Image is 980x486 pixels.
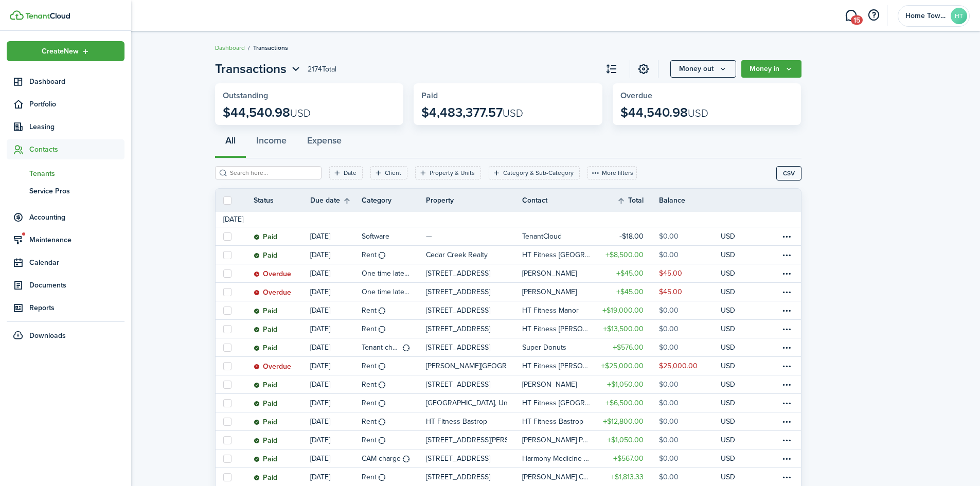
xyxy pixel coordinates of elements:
[522,195,597,206] th: Contact
[10,10,24,20] img: TenantCloud
[7,298,124,318] a: Reports
[865,7,882,24] button: Open resource center
[597,394,659,412] a: $6,500.00
[659,431,721,449] a: $0.00
[426,412,523,430] a: HT Fitness Bastrop
[721,435,735,445] p: USD
[522,288,577,296] table-profile-info-text: [PERSON_NAME]
[619,231,644,242] table-amount-title: $18.00
[362,394,426,412] a: Rent
[426,472,490,482] p: [STREET_ADDRESS]
[215,60,287,78] span: Transactions
[254,344,277,352] status: Paid
[522,320,597,338] a: HT Fitness [PERSON_NAME]
[659,472,679,482] table-amount-description: $0.00
[597,320,659,338] a: $13,500.00
[310,394,362,412] a: [DATE]
[362,246,426,264] a: Rent
[721,268,735,279] p: USD
[254,381,277,389] status: Paid
[310,264,362,282] a: [DATE]
[597,468,659,486] a: $1,813.33
[659,416,679,427] table-amount-description: $0.00
[426,468,523,486] a: [STREET_ADDRESS]
[659,227,721,245] a: $0.00
[426,283,523,301] a: [STREET_ADDRESS]
[329,166,363,179] filter-tag: Open filter
[29,235,124,245] span: Maintenance
[659,398,679,408] table-amount-description: $0.00
[29,121,124,132] span: Leasing
[721,305,735,316] p: USD
[489,166,580,179] filter-tag: Open filter
[426,195,523,206] th: Property
[362,286,411,297] table-info-title: One time late fee
[29,76,124,87] span: Dashboard
[215,60,302,78] button: Open menu
[851,15,863,25] span: 15
[254,468,310,486] a: Paid
[426,301,523,319] a: [STREET_ADDRESS]
[721,453,735,464] p: USD
[385,168,401,177] filter-tag-label: Client
[597,264,659,282] a: $45.00
[721,342,735,353] p: USD
[522,375,597,393] a: [PERSON_NAME]
[362,338,426,356] a: Tenant charges & fees
[659,195,721,206] th: Balance
[29,302,124,313] span: Reports
[310,472,330,482] p: [DATE]
[522,412,597,430] a: HT Fitness Bastrop
[426,379,490,390] p: [STREET_ADDRESS]
[426,342,490,353] p: [STREET_ADDRESS]
[310,468,362,486] a: [DATE]
[721,320,749,338] a: USD
[310,431,362,449] a: [DATE]
[362,268,411,279] table-info-title: One time late fee
[362,283,426,301] a: One time late fee
[254,400,277,408] status: Paid
[426,286,490,297] p: [STREET_ADDRESS]
[310,268,330,279] p: [DATE]
[362,357,426,375] a: Rent
[254,233,277,241] status: Paid
[25,13,70,19] img: TenantCloud
[362,195,426,206] th: Category
[7,182,124,200] a: Service Pros
[362,231,389,242] table-info-title: Software
[426,246,523,264] a: Cedar Creek Realty
[254,283,310,301] a: Overdue
[7,41,124,61] button: Open menu
[362,320,426,338] a: Rent
[362,249,377,260] table-info-title: Rent
[426,416,487,427] p: HT Fitness Bastrop
[254,307,277,315] status: Paid
[721,246,749,264] a: USD
[620,91,794,100] widget-stats-title: Overdue
[721,357,749,375] a: USD
[659,301,721,319] a: $0.00
[254,195,310,206] th: Status
[659,264,721,282] a: $45.00
[601,361,644,371] table-amount-title: $25,000.00
[426,227,523,245] a: —
[310,286,330,297] p: [DATE]
[308,64,336,75] header-page-total: 2174 Total
[29,168,124,179] span: Tenants
[344,168,357,177] filter-tag-label: Date
[426,435,507,445] p: [STREET_ADDRESS][PERSON_NAME]
[29,99,124,110] span: Portfolio
[611,472,644,482] table-amount-title: $1,813.33
[426,264,523,282] a: [STREET_ADDRESS]
[29,186,124,196] span: Service Pros
[254,449,310,467] a: Paid
[310,231,330,242] p: [DATE]
[597,227,659,245] a: $18.00
[616,268,644,279] table-amount-title: $45.00
[310,320,362,338] a: [DATE]
[310,227,362,245] a: [DATE]
[310,416,330,427] p: [DATE]
[522,227,597,245] a: TenantCloud
[254,320,310,338] a: Paid
[246,128,297,158] button: Income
